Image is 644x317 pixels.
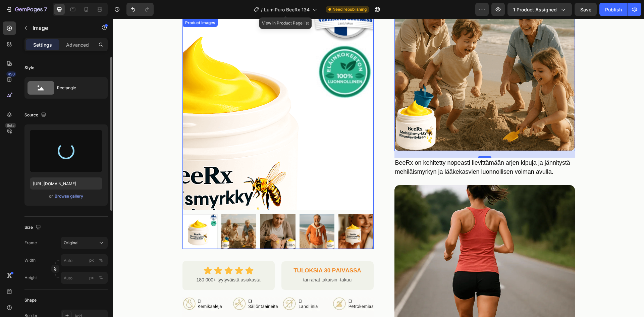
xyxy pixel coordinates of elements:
[24,240,37,246] label: Frame
[332,6,367,12] span: Need republishing
[61,237,108,249] button: Original
[6,71,16,77] div: 450
[575,3,597,16] button: Save
[126,3,154,16] div: Undo/Redo
[88,256,96,264] button: %
[30,177,102,190] input: https://example.com/image.jpg
[99,275,103,281] div: %
[24,111,48,120] div: Source
[261,6,263,13] span: /
[33,24,90,32] p: Image
[61,272,108,284] input: px%
[24,275,37,281] label: Height
[180,249,248,255] strong: TULOKSIA 30 PÄIVÄSSÄ
[89,257,94,263] div: px
[89,275,94,281] div: px
[49,192,53,200] span: or
[3,3,50,16] button: 7
[69,278,261,315] img: gempages_569423034075579424-cd9bf6cb-11a4-46d7-bfee-c49678014482.webp
[605,6,622,13] div: Publish
[179,257,250,265] p: tai rahat takaisin -takuu
[44,5,47,13] p: 7
[113,19,644,317] iframe: Design area
[54,193,84,200] button: Browse gallery
[24,65,34,71] div: Style
[64,240,78,246] span: Original
[580,7,591,12] span: Save
[5,123,16,128] div: Beta
[282,140,461,158] p: BeeRx on kehitetty nopeasti lievittämään arjen kipuja ja jännitystä mehiläismyrkyn ja lääkekasvie...
[99,257,103,263] div: %
[24,257,36,263] label: Width
[264,6,310,13] span: LumiPuro BeeRx 134
[97,256,105,264] button: px
[599,3,628,16] button: Publish
[97,274,105,282] button: px
[24,223,42,232] div: Size
[61,254,108,266] input: px%
[66,41,89,48] p: Advanced
[24,297,37,303] div: Shape
[507,3,572,16] button: 1 product assigned
[88,274,96,282] button: %
[55,193,83,199] div: Browse gallery
[33,41,52,48] p: Settings
[57,80,98,96] div: Rectangle
[513,6,557,13] span: 1 product assigned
